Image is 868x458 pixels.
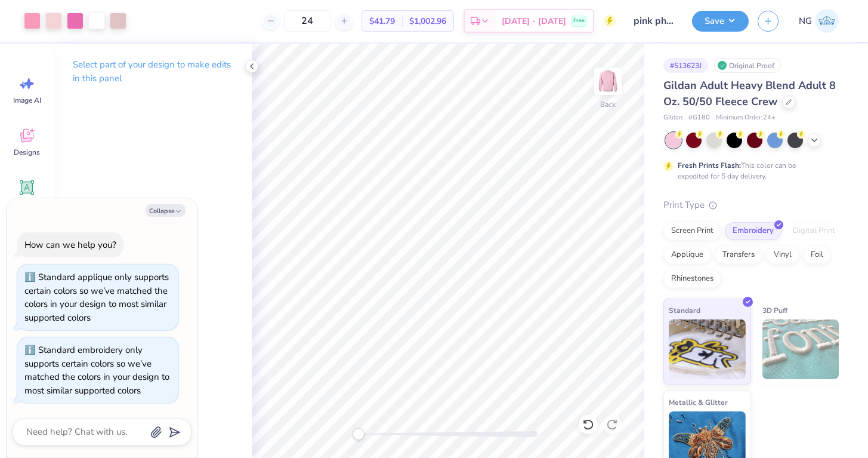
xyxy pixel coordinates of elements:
[725,222,781,240] div: Embroidery
[663,78,836,109] span: Gildan Adult Heavy Blend Adult 8 Oz. 50/50 Fleece Crew
[284,10,330,32] input: – –
[669,396,728,408] span: Metallic & Glitter
[369,15,395,27] span: $41.79
[502,15,566,27] span: [DATE] - [DATE]
[799,14,812,28] span: NG
[663,113,682,123] span: Gildan
[669,319,746,379] img: Standard
[663,270,721,288] div: Rhinestones
[600,99,616,110] div: Back
[663,58,708,73] div: # 513623J
[24,271,169,324] div: Standard applique only supports certain colors so we’ve matched the colors in your design to most...
[669,304,700,316] span: Standard
[24,239,116,251] div: How can we help you?
[678,161,741,170] strong: Fresh Prints Flash:
[353,428,365,440] div: Accessibility label
[409,15,446,27] span: $1,002.96
[14,147,40,157] span: Designs
[13,96,41,105] span: Image AI
[24,344,169,396] div: Standard embroidery only supports certain colors so we’ve matched the colors in your design to mo...
[716,113,776,123] span: Minimum Order: 24 +
[803,246,831,264] div: Foil
[762,319,839,379] img: 3D Puff
[663,246,711,264] div: Applique
[146,204,186,217] button: Collapse
[714,58,781,73] div: Original Proof
[785,222,843,240] div: Digital Print
[688,113,710,123] span: # G180
[73,58,233,85] p: Select part of your design to make edits in this panel
[678,160,824,182] div: This color can be expedited for 5 day delivery.
[766,246,799,264] div: Vinyl
[663,198,844,212] div: Print Type
[573,17,585,25] span: Free
[793,9,844,33] a: NG
[692,11,749,32] button: Save
[762,304,787,316] span: 3D Puff
[715,246,762,264] div: Transfers
[596,69,620,93] img: Back
[625,9,683,33] input: Untitled Design
[663,222,721,240] div: Screen Print
[815,9,839,33] img: Nola Gabbard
